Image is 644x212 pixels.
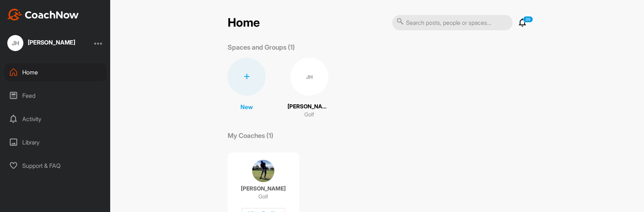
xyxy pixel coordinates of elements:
div: [PERSON_NAME] [28,39,75,45]
input: Search posts, people or spaces... [392,15,513,30]
p: New [240,103,253,111]
p: [PERSON_NAME] [288,103,331,111]
p: Golf [304,111,314,119]
div: Activity [4,110,107,128]
h2: Home [228,16,260,30]
div: Library [4,133,107,151]
div: JH [7,35,23,51]
p: [PERSON_NAME] [241,185,286,192]
div: Feed [4,86,107,105]
p: My Coaches (1) [228,131,273,140]
div: Home [4,63,107,81]
a: JH[PERSON_NAME]Golf [288,58,331,119]
p: Golf [258,193,268,200]
div: JH [290,58,328,96]
p: Spaces and Groups (1) [228,42,295,52]
img: CoachNow [7,9,79,20]
img: coach avatar [252,160,274,182]
div: Support & FAQ [4,157,107,175]
p: 39 [523,16,533,23]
